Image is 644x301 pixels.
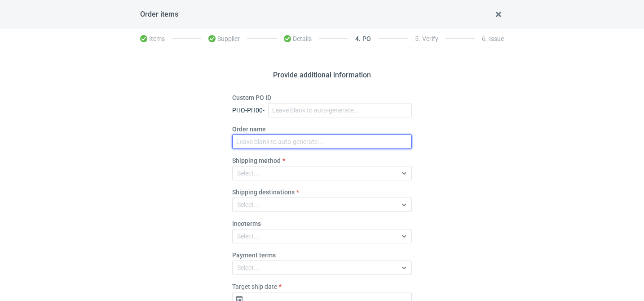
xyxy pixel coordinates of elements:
label: Incoterms [232,219,261,228]
h2: Provide additional information [273,70,371,81]
input: Leave blank to auto-generate... [268,103,412,117]
li: Supplier [201,30,247,48]
span: 4 . [355,35,361,42]
label: Custom PO ID [232,93,271,102]
li: Items [140,30,172,48]
label: Shipping method [232,156,281,165]
input: Leave blank to auto-generate... [232,135,412,149]
label: Order name [232,125,266,134]
li: Details [277,30,319,48]
div: Select... [237,263,259,272]
span: 6 . [482,35,487,42]
span: 5 . [415,35,420,42]
div: PHO-PH00- [232,106,265,115]
li: Verify [408,30,446,48]
label: Shipping destinations [232,188,295,197]
label: Target ship date [232,282,277,291]
li: Issue [475,30,504,48]
div: Select... [237,169,259,178]
li: PO [348,30,378,48]
div: Select... [237,200,259,209]
div: Select... [237,232,259,241]
label: Payment terms [232,251,276,260]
